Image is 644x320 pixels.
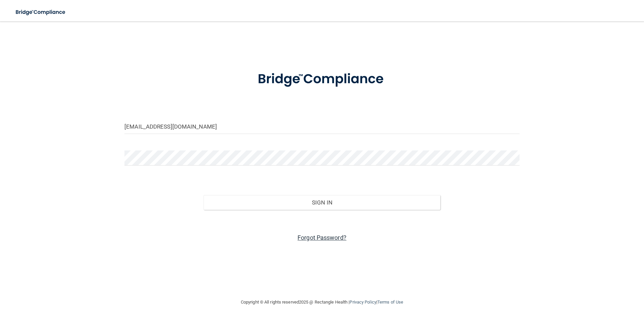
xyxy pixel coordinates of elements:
[244,62,400,97] img: bridge_compliance_login_screen.278c3ca4.svg
[298,234,346,241] a: Forgot Password?
[124,119,520,134] input: Email
[204,195,441,210] button: Sign In
[350,300,376,305] a: Privacy Policy
[377,300,403,305] a: Terms of Use
[10,5,72,19] img: bridge_compliance_login_screen.278c3ca4.svg
[528,272,636,299] iframe: Drift Widget Chat Controller
[200,291,444,313] div: Copyright © All rights reserved 2025 @ Rectangle Health | |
